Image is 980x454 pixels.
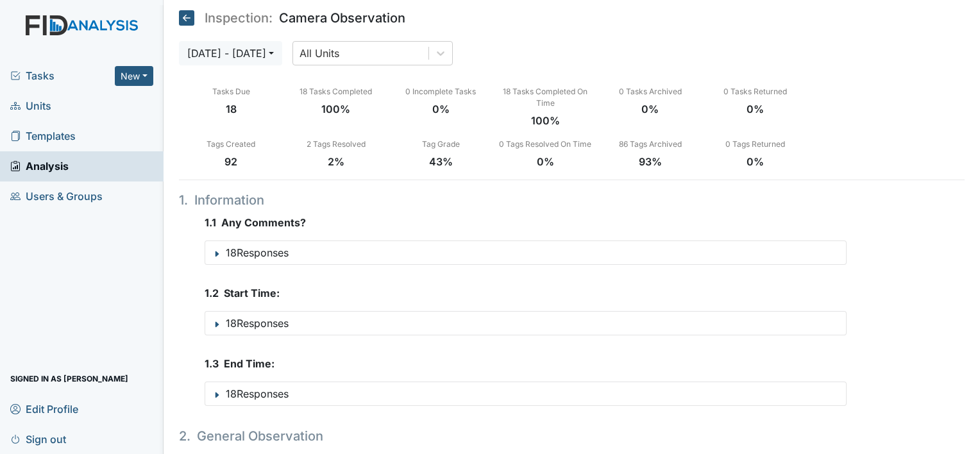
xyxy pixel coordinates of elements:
[179,154,283,169] div: 92
[205,241,847,264] button: 18Responses
[703,86,807,97] div: 0 Tasks Returned
[283,139,388,150] div: 2 Tags Resolved
[205,12,273,24] span: Inspection:
[283,101,388,117] div: 100%
[10,369,128,389] span: Signed in as [PERSON_NAME]
[179,139,283,150] div: Tags Created
[179,41,282,65] button: [DATE] - [DATE]
[300,46,339,61] div: All Units
[283,86,388,97] div: 18 Tasks Completed
[493,154,598,169] div: 0%
[10,68,115,83] a: Tasks
[493,139,598,150] div: 0 Tags Resolved On Time
[205,382,847,405] button: 18Responses
[598,154,702,169] div: 93%
[10,399,78,419] span: Edit Profile
[598,139,702,150] div: 86 Tags Archived
[388,154,493,169] div: 43%
[10,187,103,206] span: Users & Groups
[283,154,388,169] div: 2%
[388,139,493,150] div: Tag Grade
[179,428,190,444] span: 2 .
[703,101,807,117] div: 0%
[205,216,216,229] span: 1 . 1
[179,86,283,97] div: Tasks Due
[221,216,306,229] span: Any Comments?
[10,156,69,176] span: Analysis
[493,86,598,109] div: 18 Tasks Completed On Time
[205,357,219,370] span: 1 . 3
[388,101,493,117] div: 0%
[598,101,702,117] div: 0%
[10,429,66,449] span: Sign out
[10,96,51,116] span: Units
[224,357,275,370] span: End Time:
[493,113,598,128] div: 100%
[10,126,76,146] span: Templates
[703,139,807,150] div: 0 Tags Returned
[388,86,493,97] div: 0 Incomplete Tasks
[179,192,188,208] span: 1 .
[703,154,807,169] div: 0%
[598,86,702,97] div: 0 Tasks Archived
[224,287,280,299] span: Start Time:
[179,101,283,117] div: 18
[179,10,405,26] h5: Camera Observation
[179,426,847,446] h4: General Observation
[205,312,847,335] button: 18Responses
[205,287,219,299] span: 1 . 2
[179,190,847,210] h4: Information
[115,66,153,86] button: New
